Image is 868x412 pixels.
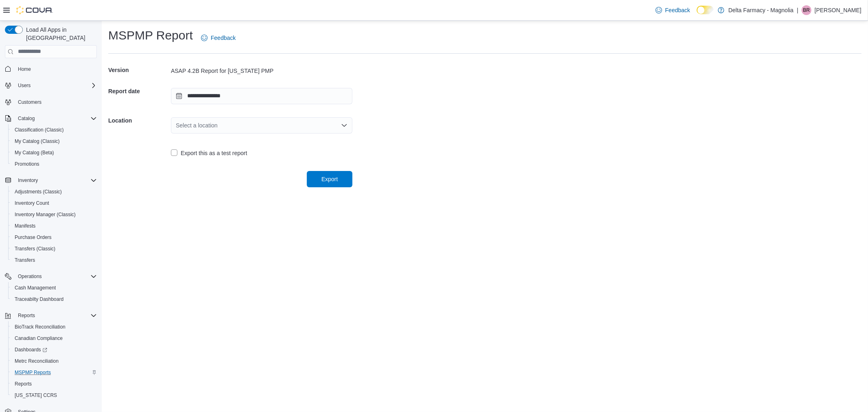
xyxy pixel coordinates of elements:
[11,136,63,146] a: My Catalog (Classic)
[15,257,35,263] span: Transfers
[11,159,43,169] a: Promotions
[15,211,76,218] span: Inventory Manager (Classic)
[18,66,31,72] span: Home
[15,149,54,156] span: My Catalog (Beta)
[15,296,63,302] span: Traceabilty Dashboard
[11,187,65,197] a: Adjustments (Classic)
[18,177,38,184] span: Inventory
[15,64,97,74] span: Home
[11,125,67,135] a: Classification (Classic)
[11,244,97,254] span: Transfers (Classic)
[11,232,97,242] span: Purchase Orders
[15,175,41,185] button: Inventory
[11,283,97,293] span: Cash Management
[8,333,100,344] button: Canadian Compliance
[176,121,177,130] input: Accessible screen reader label
[11,356,97,366] span: Metrc Reconciliation
[15,234,52,241] span: Purchase Orders
[11,356,62,366] a: Metrc Reconciliation
[108,83,169,99] h5: Report date
[11,159,97,169] span: Promotions
[171,148,247,158] label: Export this as a test report
[815,5,861,15] p: [PERSON_NAME]
[8,243,100,254] button: Transfers (Classic)
[15,272,97,281] span: Operations
[11,221,97,231] span: Manifests
[15,392,57,399] span: [US_STATE] CCRS
[15,346,47,353] span: Dashboards
[11,210,97,219] span: Inventory Manager (Classic)
[15,285,56,291] span: Cash Management
[8,254,100,266] button: Transfers
[15,127,64,133] span: Classification (Classic)
[15,324,66,330] span: BioTrack Reconciliation
[18,99,42,105] span: Customers
[8,294,100,305] button: Traceabilty Dashboard
[2,96,100,108] button: Customers
[11,198,52,208] a: Inventory Count
[171,88,352,104] input: Press the down key to open a popover containing a calendar.
[2,80,100,91] button: Users
[108,62,169,78] h5: Version
[18,273,42,280] span: Operations
[11,210,79,219] a: Inventory Manager (Classic)
[11,125,97,135] span: Classification (Classic)
[11,187,97,197] span: Adjustments (Classic)
[18,115,35,122] span: Catalog
[307,171,352,187] button: Export
[11,322,97,332] span: BioTrack Reconciliation
[15,335,63,342] span: Canadian Compliance
[11,333,66,343] a: Canadian Compliance
[11,379,97,389] span: Reports
[15,200,49,206] span: Inventory Count
[15,114,38,123] button: Catalog
[18,82,31,89] span: Users
[11,148,97,158] span: My Catalog (Beta)
[728,5,794,15] p: Delta Farmacy - Magnolia
[15,97,45,107] a: Customers
[11,345,50,355] a: Dashboards
[15,358,59,364] span: Metrc Reconciliation
[108,112,169,129] h5: Location
[8,186,100,197] button: Adjustments (Classic)
[15,311,97,320] span: Reports
[8,158,100,170] button: Promotions
[15,161,39,167] span: Promotions
[11,255,97,265] span: Transfers
[11,345,97,355] span: Dashboards
[2,175,100,186] button: Inventory
[2,310,100,321] button: Reports
[11,255,38,265] a: Transfers
[8,390,100,401] button: [US_STATE] CCRS
[8,367,100,378] button: MSPMP Reports
[11,294,97,304] span: Traceabilty Dashboard
[11,244,59,254] a: Transfers (Classic)
[8,136,100,147] button: My Catalog (Classic)
[211,34,236,42] span: Feedback
[15,138,60,145] span: My Catalog (Classic)
[11,148,57,158] a: My Catalog (Beta)
[15,188,62,195] span: Adjustments (Classic)
[11,198,97,208] span: Inventory Count
[11,322,69,332] a: BioTrack Reconciliation
[15,81,97,90] span: Users
[11,333,97,343] span: Canadian Compliance
[11,221,39,231] a: Manifests
[15,381,32,387] span: Reports
[8,355,100,367] button: Metrc Reconciliation
[11,294,67,304] a: Traceabilty Dashboard
[8,147,100,158] button: My Catalog (Beta)
[697,6,714,14] input: Dark Mode
[8,344,100,355] a: Dashboards
[803,5,810,15] span: BR
[797,5,798,15] p: |
[8,378,100,390] button: Reports
[15,272,45,281] button: Operations
[15,114,97,123] span: Catalog
[11,368,54,377] a: MSPMP Reports
[11,379,35,389] a: Reports
[8,124,100,136] button: Classification (Classic)
[15,369,51,376] span: MSPMP Reports
[15,311,38,320] button: Reports
[171,67,352,75] div: ASAP 4.2B Report for [US_STATE] PMP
